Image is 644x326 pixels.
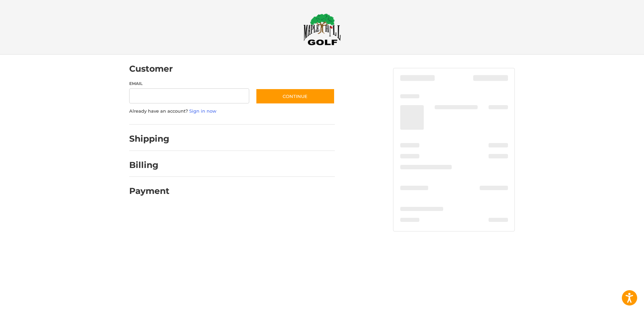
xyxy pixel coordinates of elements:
[129,133,169,144] h2: Shipping
[588,308,644,326] iframe: Google Customer Reviews
[129,160,169,170] h2: Billing
[129,81,249,87] label: Email
[129,108,335,115] p: Already have an account?
[189,108,216,114] a: Sign in now
[129,63,173,74] h2: Customer
[129,186,169,196] h2: Payment
[256,88,335,104] button: Continue
[303,13,341,45] img: Maple Hill Golf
